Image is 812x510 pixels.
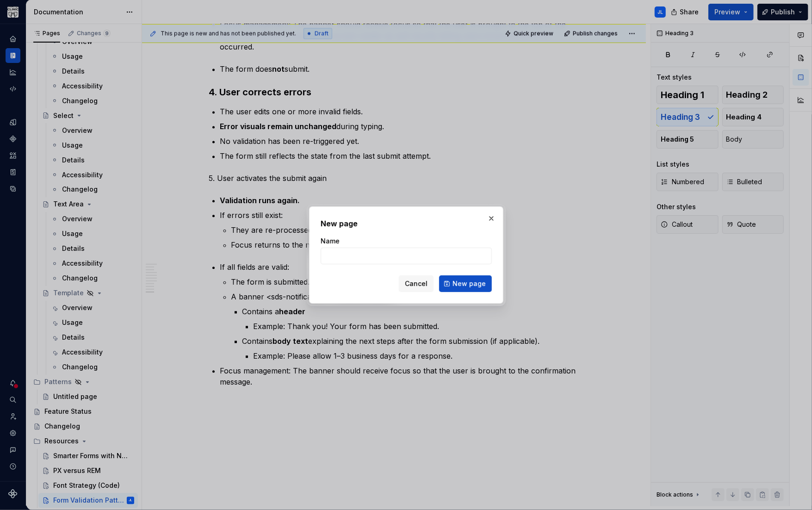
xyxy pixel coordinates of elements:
[439,275,492,292] button: New page
[321,218,492,229] h2: New page
[452,279,486,288] span: New page
[405,279,428,288] span: Cancel
[399,275,434,292] button: Cancel
[321,236,340,246] label: Name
